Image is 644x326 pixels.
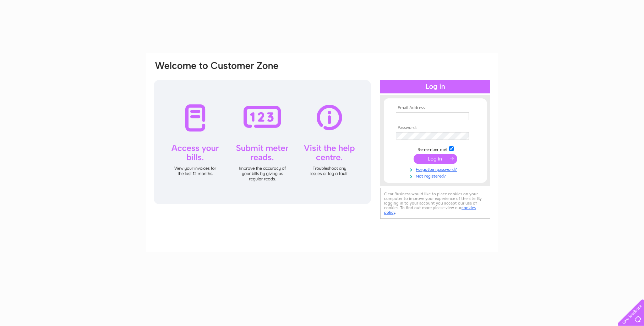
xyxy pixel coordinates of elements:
th: Email Address: [394,105,476,110]
a: cookies policy [384,205,476,215]
a: Forgotten password? [396,165,476,172]
div: Clear Business would like to place cookies on your computer to improve your experience of the sit... [380,188,490,219]
a: Not registered? [396,172,476,179]
td: Remember me? [394,145,476,152]
input: Submit [414,154,457,164]
th: Password: [394,125,476,130]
